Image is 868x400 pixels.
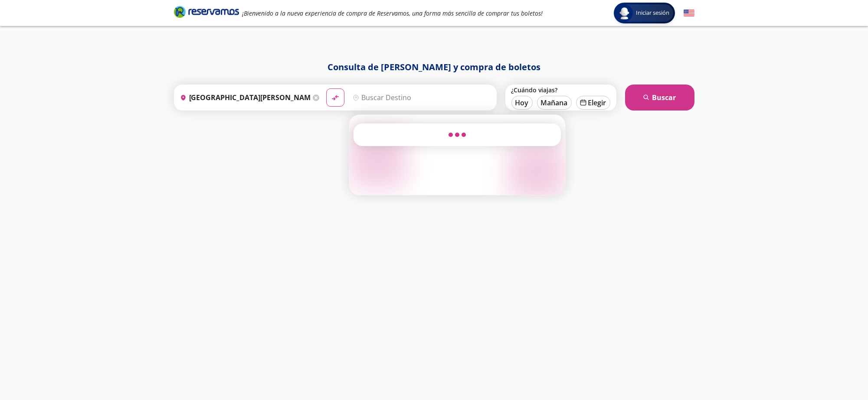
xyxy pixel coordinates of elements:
i: Brand Logo [174,5,239,18]
h1: Consulta de [PERSON_NAME] y compra de boletos [174,61,694,74]
em: ¡Bienvenido a la nueva experiencia de compra de Reservamos, una forma más sencilla de comprar tus... [242,9,543,17]
button: English [684,8,694,19]
span: Iniciar sesión [633,9,673,17]
input: Buscar Destino [349,87,492,108]
label: ¿Cuándo viajas? [511,86,610,94]
button: Buscar [625,85,694,111]
button: Elegir [576,96,610,110]
button: Hoy [511,96,533,110]
a: Brand Logo [174,5,239,21]
button: Mañana [537,96,572,110]
input: Buscar Origen [177,87,311,108]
